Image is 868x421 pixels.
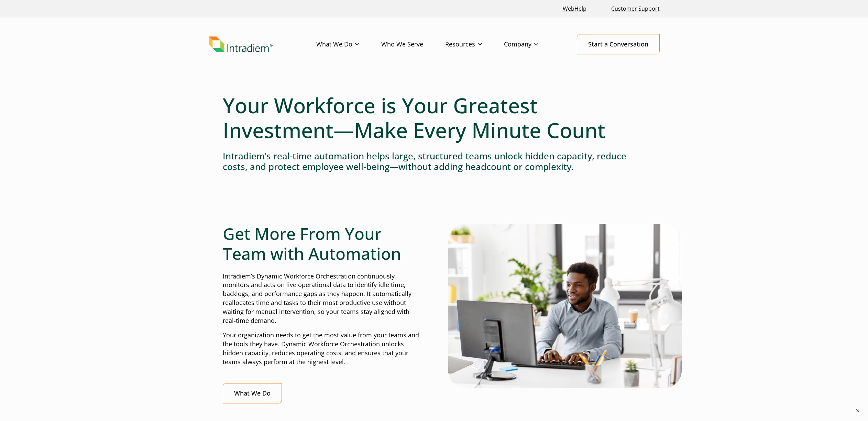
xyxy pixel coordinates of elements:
[223,93,646,143] h1: Your Workforce is Your Greatest Investment—Make Every Minute Count
[608,1,662,16] a: Customer Support
[560,1,589,16] a: Link opens in a new window
[381,34,445,54] a: Who We Serve
[223,151,646,172] h4: Intradiem’s real-time automation helps large, structured teams unlock hidden capacity, reduce cos...
[854,407,861,414] button: ×
[223,383,282,403] a: What We Do
[223,331,420,367] p: Your organization needs to get the most value from your teams and the tools they have. Dynamic Wo...
[209,36,316,52] a: Link to homepage of Intradiem
[577,34,660,54] a: Start a Conversation
[448,224,682,388] img: Man typing on computer with real-time automation
[504,34,560,54] a: Company
[316,34,381,54] a: What We Do
[209,36,273,52] img: Intradiem
[445,34,504,54] a: Resources
[223,272,420,325] p: Intradiem’s Dynamic Workforce Orchestration continuously monitors and acts on live operational da...
[223,224,420,263] h2: Get More From Your Team with Automation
